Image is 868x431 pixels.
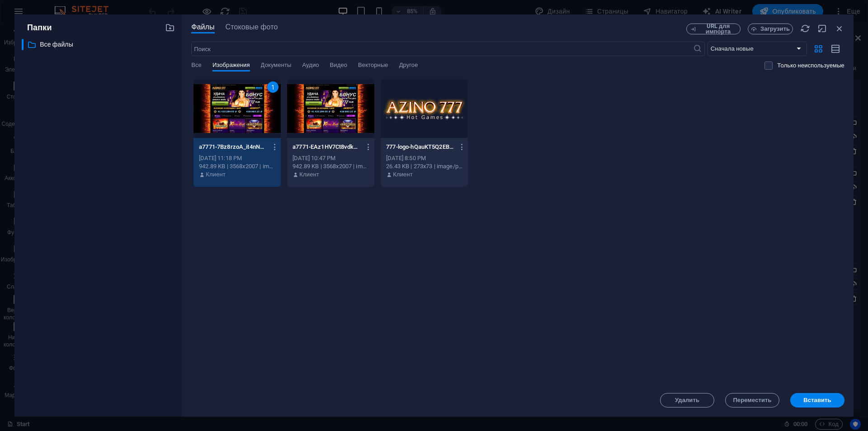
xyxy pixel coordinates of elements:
span: Другое [399,60,418,72]
p: Папки [22,22,52,33]
div: 942.89 KB | 3568x2007 | image/jpeg [292,162,369,171]
button: Удалить [660,393,714,407]
span: Файлы [191,22,214,33]
i: Закрыть [835,24,844,33]
p: Отображаются только файлы, которые не используются на сайте. Файлы, добавленные во время этого се... [777,62,844,70]
p: a7771-7Bz8rzoA_it4nNA1SMVF6g.jpg [199,143,267,151]
span: Аудио [302,60,319,72]
div: 942.89 KB | 3568x2007 | image/jpeg [199,162,275,171]
div: [DATE] 8:50 PM [386,154,462,162]
p: Клиент [393,171,413,179]
i: Обновить [800,24,810,33]
div: 1 [267,81,278,93]
span: Все [191,60,202,72]
button: Переместить [725,393,779,407]
button: URL для импорта [686,24,741,34]
span: Стоковые фото [226,22,278,33]
span: Документы [261,60,292,72]
button: Вставить [790,393,844,407]
div: [DATE] 10:47 PM [292,154,369,162]
span: Изображения [212,60,250,72]
p: Клиент [299,171,319,179]
p: Клиент [206,171,226,179]
button: Загрузить [748,24,793,34]
div: [DATE] 11:18 PM [199,154,275,162]
p: a7771-EAz1HV7Ct8vdkCWclqgdaw.jpg [292,143,360,151]
p: Все файлы [40,39,158,50]
input: Поиск [191,42,693,56]
span: Удалить [675,398,699,403]
span: Переместить [733,398,771,403]
span: Видео [330,60,347,72]
div: 26.43 KB | 273x73 | image/png [386,162,462,171]
div: ​ [22,39,24,50]
i: Создать новую папку [165,23,175,33]
span: Вставить [803,398,831,403]
p: 777-logo-hQauKT5Q2EBX0NTOnyV04w.png [386,143,454,151]
i: Свернуть [817,24,827,33]
span: URL для импорта [700,24,736,34]
span: Векторные [358,60,388,72]
span: Загрузить [760,26,790,32]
